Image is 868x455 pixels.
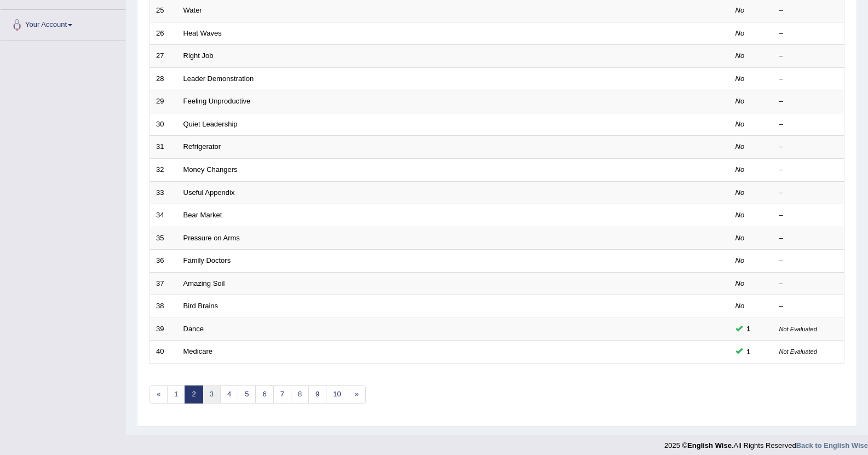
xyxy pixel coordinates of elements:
[779,5,838,16] div: –
[735,74,745,83] em: No
[150,136,177,159] td: 31
[150,341,177,364] td: 40
[308,385,326,404] a: 9
[183,6,202,14] a: Water
[150,227,177,250] td: 35
[150,158,177,181] td: 32
[183,302,219,310] a: Bird Brains
[779,119,838,130] div: –
[150,22,177,45] td: 26
[735,29,745,37] em: No
[779,96,838,107] div: –
[779,142,838,152] div: –
[150,385,168,404] a: «
[779,348,817,355] small: Not Evaluated
[183,120,238,128] a: Quiet Leadership
[238,385,256,404] a: 5
[348,385,366,404] a: »
[183,256,231,264] a: Family Doctors
[150,318,177,341] td: 39
[326,385,348,404] a: 10
[796,441,868,450] a: Back to English Wise
[183,234,240,242] a: Pressure on Arms
[150,250,177,273] td: 36
[183,74,254,83] a: Leader Demonstration
[779,210,838,221] div: –
[743,323,755,335] span: You can still take this question
[183,142,221,151] a: Refrigerator
[183,347,212,355] a: Medicare
[150,45,177,68] td: 27
[779,28,838,39] div: –
[735,120,745,128] em: No
[779,301,838,312] div: –
[183,325,204,333] a: Dance
[273,385,291,404] a: 7
[735,142,745,151] em: No
[183,279,225,287] a: Amazing Soil
[150,67,177,90] td: 28
[183,51,214,60] a: Right Job
[1,10,125,37] a: Your Account
[779,256,838,266] div: –
[183,211,222,219] a: Bear Market
[743,346,755,358] span: You can still take this question
[779,188,838,198] div: –
[183,188,235,197] a: Useful Appendix
[167,385,185,404] a: 1
[735,256,745,264] em: No
[291,385,309,404] a: 8
[735,234,745,242] em: No
[183,97,251,105] a: Feeling Unproductive
[779,326,817,332] small: Not Evaluated
[664,435,868,451] div: 2025 © All Rights Reserved
[735,97,745,105] em: No
[183,165,238,174] a: Money Changers
[735,188,745,197] em: No
[203,385,221,404] a: 3
[150,113,177,136] td: 30
[735,211,745,219] em: No
[150,295,177,318] td: 38
[220,385,238,404] a: 4
[185,385,203,404] a: 2
[150,181,177,204] td: 33
[779,233,838,244] div: –
[255,385,273,404] a: 6
[150,90,177,113] td: 29
[150,272,177,295] td: 37
[779,165,838,175] div: –
[735,165,745,174] em: No
[779,74,838,84] div: –
[779,279,838,289] div: –
[735,6,745,14] em: No
[183,29,222,37] a: Heat Waves
[779,51,838,61] div: –
[735,51,745,60] em: No
[735,302,745,310] em: No
[735,279,745,287] em: No
[150,204,177,227] td: 34
[687,441,733,450] strong: English Wise.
